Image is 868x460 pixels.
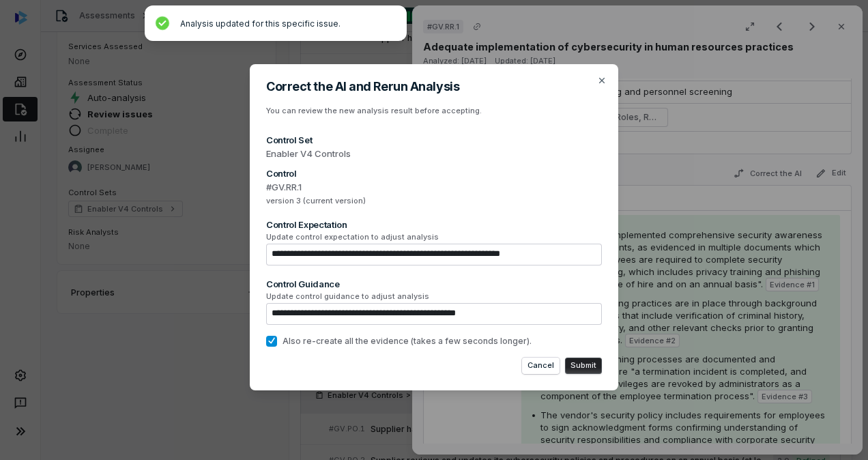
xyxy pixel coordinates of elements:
span: Update control expectation to adjust analysis [266,232,602,242]
h2: Correct the AI and Rerun Analysis [266,81,602,93]
span: Update control guidance to adjust analysis [266,291,602,302]
div: Control Guidance [266,278,602,290]
span: You can review the new analysis result before accepting. [266,106,482,115]
button: Submit [565,358,602,374]
button: Cancel [522,358,560,374]
span: #GV.RR.1 [266,181,602,195]
span: Also re-create all the evidence (takes a few seconds longer). [283,336,532,347]
div: Control Expectation [266,218,602,231]
div: Control [266,167,602,179]
div: Control Set [266,134,602,146]
span: version 3 (current version) [266,196,602,206]
button: Also re-create all the evidence (takes a few seconds longer). [266,336,277,347]
span: Enabler V4 Controls [266,147,602,161]
span: Analysis updated for this specific issue. [180,18,341,29]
